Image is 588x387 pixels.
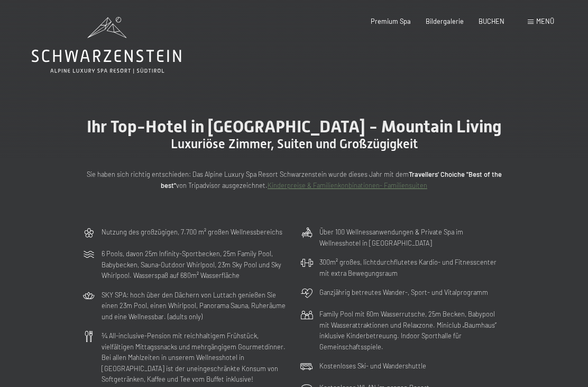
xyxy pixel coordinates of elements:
a: Bildergalerie [426,17,464,25]
strong: Travellers' Choiche "Best of the best" [161,170,502,189]
p: ¾ All-inclusive-Pension mit reichhaltigem Frühstück, vielfältigen Mittagssnacks und mehrgängigem ... [102,330,288,384]
a: Kinderpreise & Familienkonbinationen- Familiensuiten [268,181,427,190]
p: Nutzung des großzügigen, 7.700 m² großen Wellnessbereichs [102,227,282,237]
p: Kostenloses Ski- und Wandershuttle [319,361,426,371]
a: Premium Spa [371,17,411,25]
span: Menü [536,17,554,25]
a: BUCHEN [479,17,504,25]
p: Ganzjährig betreutes Wander-, Sport- und Vitalprogramm [319,287,488,298]
p: Family Pool mit 60m Wasserrutsche, 25m Becken, Babypool mit Wasserattraktionen und Relaxzone. Min... [319,309,506,352]
p: SKY SPA: hoch über den Dächern von Luttach genießen Sie einen 23m Pool, einen Whirlpool, Panorama... [102,290,288,322]
p: Über 100 Wellnessanwendungen & Private Spa im Wellnesshotel in [GEOGRAPHIC_DATA] [319,227,506,248]
p: Sie haben sich richtig entschieden: Das Alpine Luxury Spa Resort Schwarzenstein wurde dieses Jahr... [82,169,506,191]
span: Luxuriöse Zimmer, Suiten und Großzügigkeit [171,137,418,151]
span: Ihr Top-Hotel in [GEOGRAPHIC_DATA] - Mountain Living [87,116,502,137]
p: 300m² großes, lichtdurchflutetes Kardio- und Fitnesscenter mit extra Bewegungsraum [319,257,506,278]
p: 6 Pools, davon 25m Infinity-Sportbecken, 25m Family Pool, Babybecken, Sauna-Outdoor Whirlpool, 23... [102,248,288,281]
